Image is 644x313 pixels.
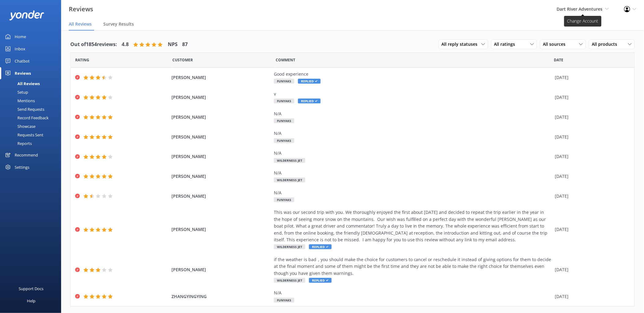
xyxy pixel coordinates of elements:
[19,282,44,295] div: Support Docs
[274,197,294,202] span: Funyaks
[274,150,552,156] div: N/A
[274,244,305,249] span: Wilderness Jet
[4,131,61,139] a: Requests Sent
[122,41,129,49] h4: 4.8
[276,57,296,63] span: Question
[15,67,31,79] div: Reviews
[4,79,61,88] a: All Reviews
[274,298,294,303] span: Funyaks
[298,79,321,84] span: Replied
[298,99,321,103] span: Replied
[555,293,627,300] div: [DATE]
[274,118,294,123] span: Funyaks
[555,74,627,81] div: [DATE]
[171,114,271,121] span: [PERSON_NAME]
[70,41,117,49] h4: Out of 1854 reviews:
[274,189,552,196] div: N/A
[274,79,294,84] span: Funyaks
[4,96,61,105] a: Mentions
[274,209,552,243] div: This was our second trip with you. We thoroughly enjoyed the first about [DATE] and decided to re...
[171,153,271,160] span: [PERSON_NAME]
[15,161,29,173] div: Settings
[555,226,627,233] div: [DATE]
[171,94,271,101] span: [PERSON_NAME]
[309,278,332,283] span: Replied
[4,105,61,113] a: Send Requests
[171,74,271,81] span: [PERSON_NAME]
[274,91,552,97] div: v
[69,4,93,14] h3: Reviews
[274,170,552,176] div: N/A
[4,122,61,131] a: Showcase
[4,88,61,96] a: Setup
[4,139,61,148] a: Reports
[557,6,603,12] span: Dart River Adventures
[592,41,621,48] span: All products
[555,266,627,273] div: [DATE]
[182,41,188,49] h4: 87
[442,41,481,48] span: All reply statuses
[274,99,294,103] span: Funyaks
[15,149,38,161] div: Recommend
[27,295,35,307] div: Help
[555,134,627,140] div: [DATE]
[274,110,552,117] div: N/A
[171,173,271,180] span: [PERSON_NAME]
[4,122,35,131] div: Showcase
[103,21,134,27] span: Survey Results
[15,31,26,43] div: Home
[274,278,305,283] span: Wilderness Jet
[543,41,569,48] span: All sources
[15,43,25,55] div: Inbox
[274,130,552,137] div: N/A
[555,193,627,200] div: [DATE]
[554,57,564,63] span: Date
[9,10,44,20] img: yonder-white-logo.png
[274,256,552,277] div: if the weather is bad，you should make the choice for customers to cancel or reschedule it instead...
[555,114,627,121] div: [DATE]
[171,293,271,300] span: ZHANGYINGYING
[274,138,294,143] span: Funyaks
[4,105,44,113] div: Send Requests
[4,113,61,122] a: Record Feedback
[75,57,89,63] span: Date
[15,55,30,67] div: Chatbot
[171,266,271,273] span: [PERSON_NAME]
[274,158,305,163] span: Wilderness Jet
[4,131,43,139] div: Requests Sent
[69,21,92,27] span: All Reviews
[555,173,627,180] div: [DATE]
[171,226,271,233] span: [PERSON_NAME]
[4,113,49,122] div: Record Feedback
[4,79,40,88] div: All Reviews
[274,71,552,77] div: Good experience
[4,96,35,105] div: Mentions
[274,178,305,182] span: Wilderness Jet
[168,41,178,49] h4: NPS
[172,57,193,63] span: Date
[171,193,271,200] span: [PERSON_NAME]
[4,88,28,96] div: Setup
[309,244,332,249] span: Replied
[4,139,32,148] div: Reports
[274,290,552,296] div: N/A
[555,94,627,101] div: [DATE]
[555,153,627,160] div: [DATE]
[171,134,271,140] span: [PERSON_NAME]
[494,41,519,48] span: All ratings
